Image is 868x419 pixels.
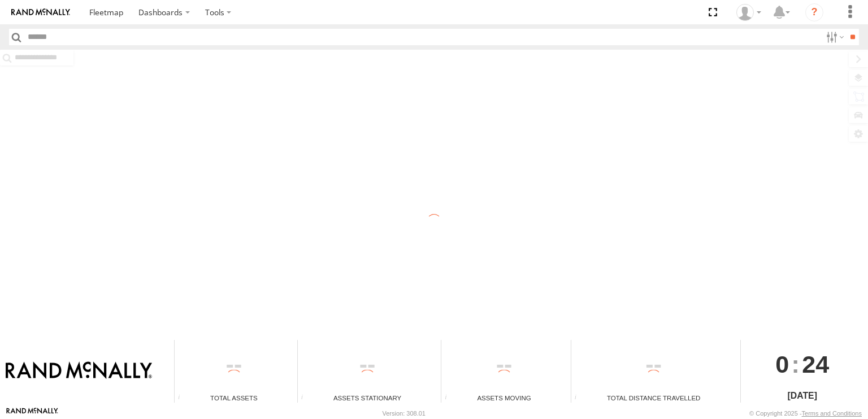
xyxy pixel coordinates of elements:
[805,3,823,21] i: ?
[298,394,315,403] div: Total number of assets current stationary.
[775,340,789,389] span: 0
[6,408,58,419] a: Visit our Website
[741,389,864,403] div: [DATE]
[175,393,293,403] div: Total Assets
[571,393,736,403] div: Total Distance Travelled
[571,394,588,403] div: Total distance travelled by all assets within specified date range and applied filters
[741,340,864,389] div: :
[175,394,192,403] div: Total number of Enabled Assets
[802,340,829,389] span: 24
[298,393,437,403] div: Assets Stationary
[749,410,862,417] div: © Copyright 2025 -
[383,410,426,417] div: Version: 308.01
[441,394,458,403] div: Total number of assets current in transit.
[802,410,862,417] a: Terms and Conditions
[11,8,70,16] img: rand-logo.svg
[822,29,846,45] label: Search Filter Options
[441,393,566,403] div: Assets Moving
[732,4,765,21] div: Valeo Dash
[6,361,152,381] img: Rand McNally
